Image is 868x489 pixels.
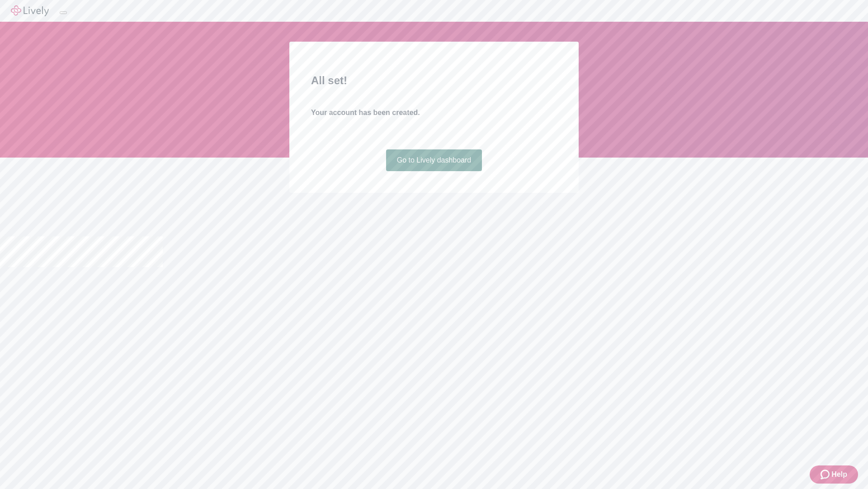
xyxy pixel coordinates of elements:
[60,11,67,14] button: Log out
[386,149,482,171] a: Go to Lively dashboard
[821,469,831,480] svg: Zendesk support icon
[810,465,858,484] button: Zendesk support iconHelp
[311,72,557,89] h2: All set!
[831,469,847,480] span: Help
[311,107,557,118] h4: Your account has been created.
[11,5,49,16] img: Lively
